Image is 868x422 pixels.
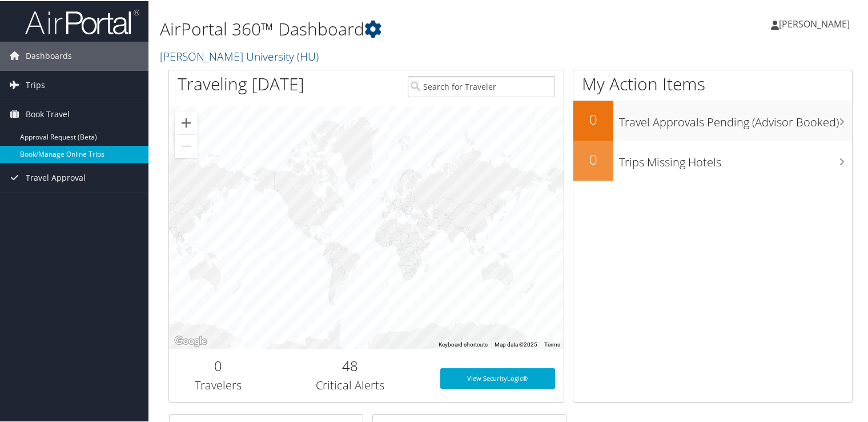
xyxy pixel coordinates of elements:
button: Keyboard shortcuts [439,340,488,348]
img: airportal-logo.png [25,7,139,34]
a: 0Travel Approvals Pending (Advisor Booked) [573,99,852,140]
input: Search for Traveler [408,75,555,96]
h2: 0 [573,109,613,128]
h3: Travel Approvals Pending (Advisor Booked) [619,108,852,129]
h2: 0 [178,355,259,375]
a: 0Trips Missing Hotels [573,140,852,180]
span: [PERSON_NAME] [779,17,850,29]
img: Google [172,333,210,348]
span: Dashboards [26,41,72,69]
h3: Critical Alerts [276,376,424,392]
h2: 48 [276,355,424,375]
span: Book Travel [26,99,70,128]
h3: Travelers [178,376,259,392]
h1: Traveling [DATE] [178,71,304,95]
a: View SecurityLogic® [440,367,554,388]
button: Zoom in [175,110,198,133]
span: Map data ©2025 [495,340,537,347]
a: Terms (opens in new tab) [544,340,560,347]
h1: AirPortal 360™ Dashboard [160,16,628,40]
button: Zoom out [175,134,198,157]
h2: 0 [573,149,613,168]
h1: My Action Items [573,71,852,95]
span: Travel Approval [26,162,86,191]
span: Trips [26,70,45,98]
a: [PERSON_NAME] [771,6,861,40]
h3: Trips Missing Hotels [619,148,852,169]
a: [PERSON_NAME] University (HU) [160,47,322,63]
a: Open this area in Google Maps (opens a new window) [172,333,210,348]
